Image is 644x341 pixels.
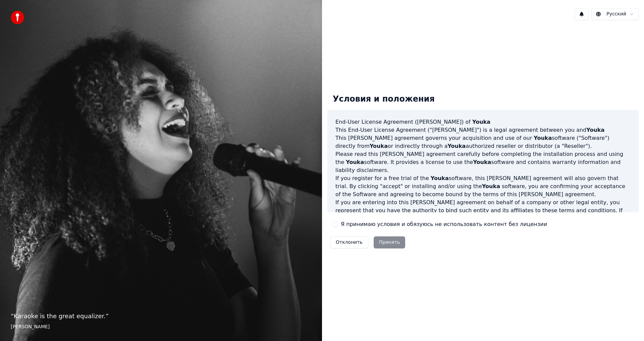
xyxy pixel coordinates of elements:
[431,175,449,181] span: Youka
[11,324,311,330] footer: [PERSON_NAME]
[341,220,547,228] label: Я принимаю условия и обязуюсь не использовать контент без лицензии
[482,183,500,189] span: Youka
[586,127,604,133] span: Youka
[335,126,631,134] p: This End-User License Agreement ("[PERSON_NAME]") is a legal agreement between you and
[327,89,440,110] div: Условия и положения
[472,119,490,125] span: Youka
[370,143,388,149] span: Youka
[473,159,491,165] span: Youka
[335,198,631,231] p: If you are entering into this [PERSON_NAME] agreement on behalf of a company or other legal entit...
[335,134,631,150] p: This [PERSON_NAME] agreement governs your acquisition and use of our software ("Software") direct...
[335,118,631,126] h3: End-User License Agreement ([PERSON_NAME]) of
[534,135,552,141] span: Youka
[11,311,311,321] p: “ Karaoke is the great equalizer. ”
[11,11,24,24] img: youka
[346,159,364,165] span: Youka
[447,143,466,149] span: Youka
[335,174,631,198] p: If you register for a free trial of the software, this [PERSON_NAME] agreement will also govern t...
[330,236,368,248] button: Отклонить
[335,150,631,174] p: Please read this [PERSON_NAME] agreement carefully before completing the installation process and...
